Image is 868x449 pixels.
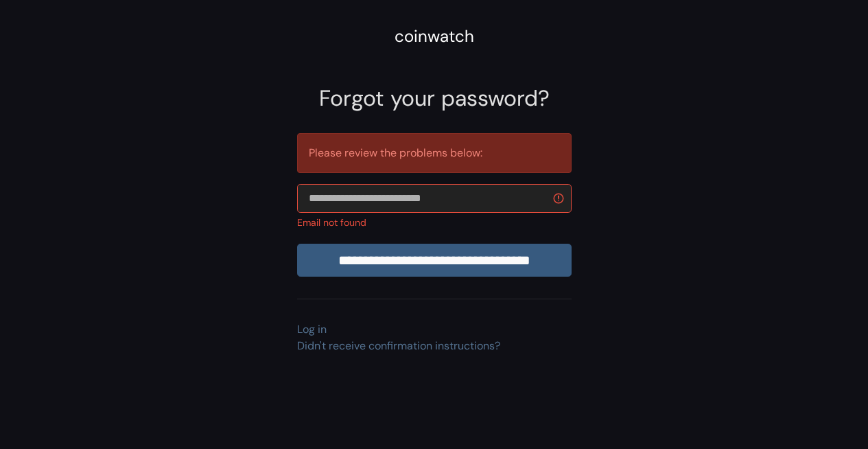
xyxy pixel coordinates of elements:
[297,322,327,336] a: Log in
[297,133,572,173] div: Please review the problems below:
[395,24,474,49] div: coinwatch
[297,338,500,353] a: Didn't receive confirmation instructions?
[297,85,572,111] h2: Forgot your password?
[297,216,572,230] div: Email not found
[395,31,474,45] a: coinwatch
